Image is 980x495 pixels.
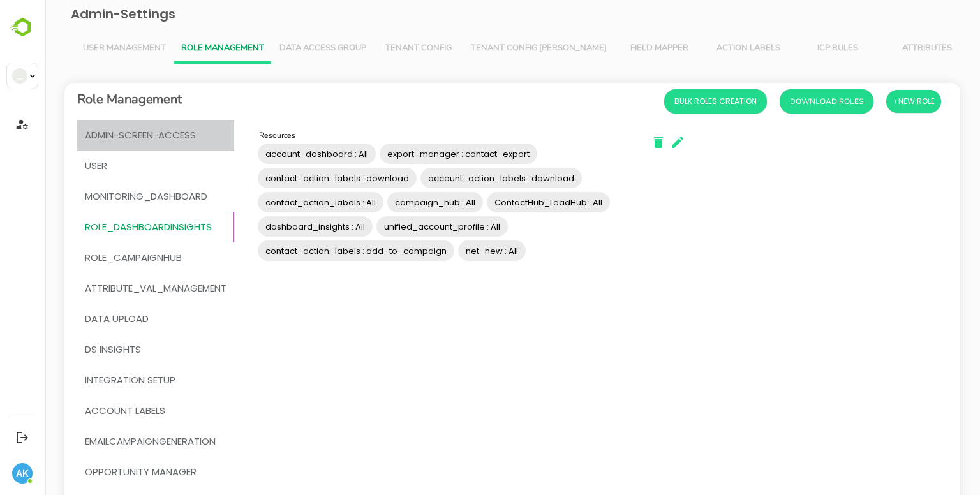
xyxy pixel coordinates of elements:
[13,429,31,446] button: Logout
[6,15,39,40] img: BambooboxLogoMark.f1c84d78b4c51b1a7b5f700c9845e183.svg
[40,188,163,205] span: MONITORING_DASHBOARD
[842,90,896,113] button: +New Role
[40,311,104,327] span: DATA UPLOAD
[213,244,410,258] span: contact_action_labels : add_to_campaign
[31,33,905,64] div: Vertical tabs example
[38,43,121,54] span: User Management
[40,433,171,450] span: EmailCampaignGeneration
[343,195,438,210] span: campaign_hub : All
[40,127,151,144] span: admin-screen-access
[845,43,919,54] span: Attributes
[40,341,96,358] span: DS insights
[413,244,481,258] span: net_new : All
[332,219,463,234] span: unified_account_profile : All
[213,195,339,210] span: contact_action_labels : All
[426,43,562,54] span: Tenant Config [PERSON_NAME]
[213,219,328,234] span: dashboard_insights : All
[577,43,651,54] span: Field Mapper
[235,43,322,54] span: Data Access Group
[214,130,251,141] label: Resources
[33,89,137,114] h6: Role Management
[213,147,331,161] span: account_dashboard : All
[667,43,741,54] span: Action Labels
[848,93,890,110] span: +New Role
[376,171,537,186] span: account_action_labels : download
[40,158,63,174] span: User
[735,89,829,114] button: Download Roles
[40,280,182,297] span: attribute_val_management
[40,464,152,480] span: Opportunity manager
[40,403,121,419] span: account labels
[12,463,33,484] div: AK
[40,219,167,235] span: Role_DashboardInsights
[213,171,372,186] span: contact_action_labels : download
[12,68,27,84] div: __
[40,249,137,266] span: ROLE_CAMPAIGNHUB
[756,43,830,54] span: ICP Rules
[137,43,219,54] span: Role Management
[620,89,722,114] button: Bulk Roles Creation
[442,195,565,210] span: ContactHub_LeadHub : All
[40,372,131,388] span: integration setup
[630,93,712,110] span: Bulk Roles Creation
[337,43,411,54] span: Tenant Config
[335,147,493,161] span: export_manager : contact_export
